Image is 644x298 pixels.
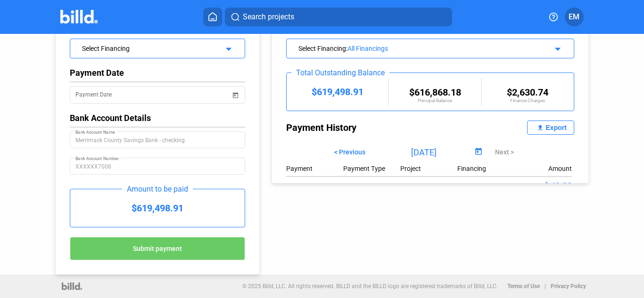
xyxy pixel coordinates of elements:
[133,245,182,253] span: Submit payment
[535,122,546,133] mat-icon: file_upload
[60,10,98,24] img: Billd Company Logo
[548,165,572,172] div: Amount
[70,68,245,78] div: Payment Date
[122,185,193,193] div: Amount to be paid
[291,68,389,77] div: Total Outstanding Balance
[546,124,567,131] div: Export
[482,98,574,103] div: Finance Charges
[243,11,294,23] span: Search projects
[286,121,430,135] div: Payment History
[569,11,579,23] span: EM
[82,43,218,52] div: Select Financing
[231,85,240,94] button: Open calendar
[327,144,372,160] button: < Previous
[488,144,521,160] button: Next >
[551,42,562,53] mat-icon: arrow_drop_down
[347,45,536,52] div: All Financings
[222,42,233,53] mat-icon: arrow_drop_down
[507,283,540,290] b: Terms of Use
[346,45,347,52] span: :
[472,146,485,159] button: Open calendar
[286,165,343,172] div: Payment
[287,86,388,97] div: $619,498.91
[389,87,481,98] div: $616,868.18
[70,189,245,227] div: $619,498.91
[482,87,574,98] div: $2,630.74
[551,283,586,290] b: Privacy Policy
[515,181,572,191] div: $ 49.02
[389,98,481,103] div: Principal Balance
[298,43,536,52] div: Select Financing
[334,148,365,156] span: < Previous
[343,165,400,172] div: Payment Type
[242,283,498,290] p: © 2025 Billd, LLC. All rights reserved. BILLD and the BILLD logo are registered trademarks of Bil...
[495,148,514,156] span: Next >
[70,237,245,260] button: Submit payment
[527,121,574,135] button: Export
[225,8,452,26] button: Search projects
[62,282,82,290] img: logo
[457,165,514,172] div: Financing
[400,165,457,172] div: Project
[545,283,546,290] p: |
[70,113,245,123] div: Bank Account Details
[565,8,584,26] button: EM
